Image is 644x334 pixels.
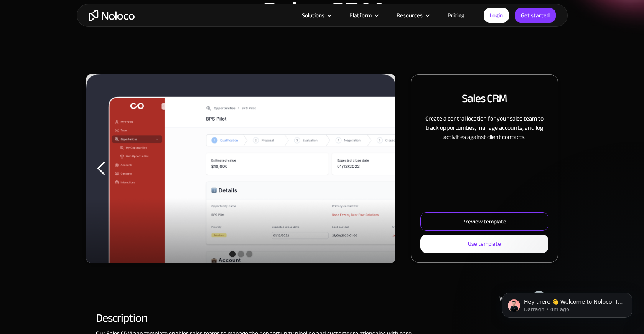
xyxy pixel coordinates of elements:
a: Preview template [420,212,548,231]
div: Solutions [292,10,340,20]
div: Show slide 3 of 3 [246,251,252,257]
a: Pricing [438,10,474,20]
div: previous slide [86,74,117,263]
a: Get started [515,8,556,23]
div: Platform [349,10,372,20]
a: Use template [420,235,548,253]
div: Resources [387,10,438,20]
div: Show slide 1 of 3 [229,251,236,257]
div: next slide [365,74,395,263]
div: Resources [397,10,423,20]
div: Use template [468,239,501,249]
a: home [89,10,135,21]
h2: Description [96,314,548,321]
a: Login [484,8,509,23]
h2: Sales CRM [462,90,507,106]
p: Create a central location for your sales team to track opportunities, manage accounts, and log ac... [420,114,548,142]
div: Show slide 2 of 3 [238,251,244,257]
div: Solutions [302,10,324,20]
iframe: Intercom notifications message [491,276,644,330]
div: Platform [340,10,387,20]
div: carousel [86,74,396,263]
div: Preview template [462,217,506,227]
div: 1 of 3 [86,74,396,263]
